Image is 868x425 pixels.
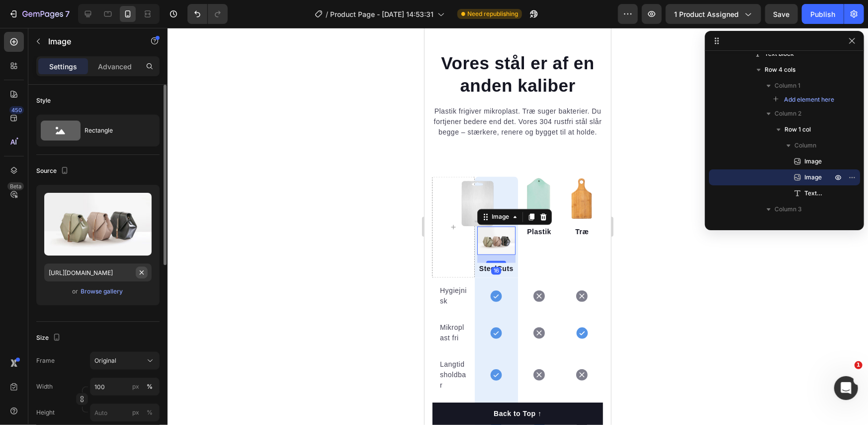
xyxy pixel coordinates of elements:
[48,35,133,47] p: Image
[147,408,153,417] div: %
[802,4,844,24] button: Publish
[425,28,611,425] iframe: To enrich screen reader interactions, please activate Accessibility in Grammarly extension settings
[775,204,802,214] span: Column 3
[44,264,152,282] input: https://example.com/image.jpg
[784,125,811,135] span: Row 1 col
[794,141,816,150] span: Column
[36,382,53,391] label: Width
[98,61,132,72] p: Advanced
[784,95,834,104] span: Add element here
[49,61,77,72] p: Settings
[90,404,160,422] input: px%
[7,182,24,190] div: Beta
[36,356,55,365] label: Frame
[85,119,145,142] div: Rectangle
[769,94,839,106] button: Add element here
[130,407,142,419] button: %
[674,9,739,19] span: 1 product assigned
[36,408,55,417] label: Height
[774,10,790,18] span: Save
[666,4,761,24] button: 1 product assigned
[94,356,116,365] span: Original
[81,286,124,296] button: Browse gallery
[132,382,139,391] div: px
[467,9,518,18] span: Need republishing
[147,382,153,391] div: %
[65,8,70,20] p: 7
[834,376,858,400] iframe: Intercom live chat
[36,96,51,105] div: Style
[326,9,328,19] span: /
[81,287,123,296] div: Browse gallery
[36,331,63,345] div: Size
[775,81,800,91] span: Column 1
[90,352,160,370] button: Original
[9,106,24,114] div: 450
[36,164,71,178] div: Source
[132,408,139,417] div: px
[855,361,863,369] span: 1
[73,285,79,297] span: or
[144,381,156,393] button: px
[775,109,801,119] span: Column 2
[90,378,160,396] input: px%
[44,193,152,256] img: preview-image
[765,4,798,24] button: Save
[187,4,228,24] div: Undo/Redo
[804,188,822,198] span: Text block
[4,4,74,24] button: 7
[330,9,434,19] span: Product Page - [DATE] 14:53:31
[765,65,795,75] span: Row 4 cols
[810,9,835,19] div: Publish
[144,407,156,419] button: px
[804,172,822,182] span: Image
[804,156,822,166] span: Image
[130,381,142,393] button: %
